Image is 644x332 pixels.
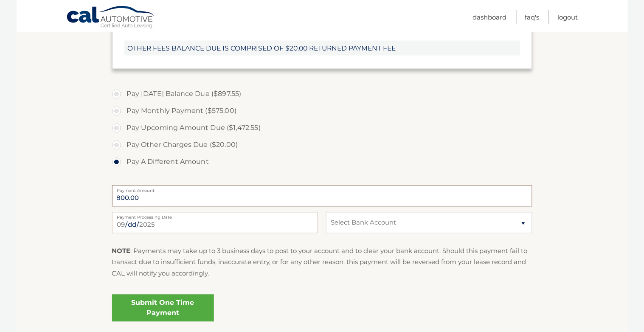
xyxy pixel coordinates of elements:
[112,247,131,255] strong: NOTE
[112,86,532,103] label: Pay [DATE] Balance Due ($897.55)
[473,10,507,24] a: Dashboard
[112,246,532,279] p: : Payments may take up to 3 business days to post to your account and to clear your bank account....
[112,186,532,192] label: Payment Amount
[112,212,318,234] input: Payment Date
[112,295,214,322] a: Submit One Time Payment
[66,6,155,30] a: Cal Automotive
[525,10,540,24] a: FAQ's
[112,212,318,219] label: Payment Processing Date
[124,41,520,56] span: OTHER FEES BALANCE DUE IS COMPRISED OF $20.00 RETURNED PAYMENT FEE
[112,120,532,137] label: Pay Upcoming Amount Due ($1,472.55)
[112,154,532,171] label: Pay A Different Amount
[558,10,578,24] a: Logout
[112,186,532,207] input: Payment Amount
[112,103,532,120] label: Pay Monthly Payment ($575.00)
[112,137,532,154] label: Pay Other Charges Due ($20.00)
